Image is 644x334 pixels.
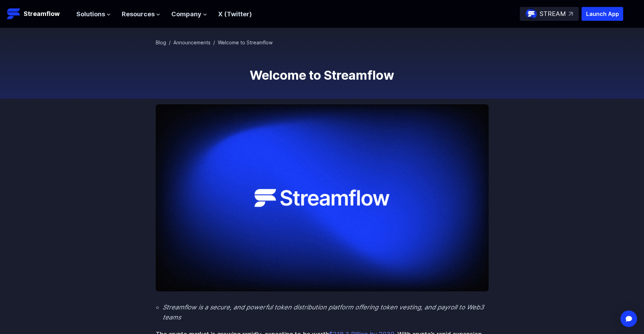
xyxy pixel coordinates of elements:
span: Welcome to Streamflow [218,39,273,45]
a: X (Twitter) [218,10,252,18]
img: Welcome to Streamflow [156,104,489,291]
h1: Welcome to Streamflow [156,68,489,82]
p: STREAM [540,9,566,19]
a: Announcements [173,39,211,45]
span: Solutions [76,9,105,19]
button: Company [171,9,207,19]
a: STREAM [520,7,579,21]
div: Open Intercom Messenger [620,310,637,327]
a: Blog [156,39,166,45]
span: / [213,39,215,45]
img: top-right-arrow.svg [569,12,573,16]
img: streamflow-logo-circle.png [526,8,537,19]
em: Streamflow is a secure, and powerful token distribution platform offering token vesting, and payr... [163,304,484,321]
button: Launch App [582,7,623,21]
button: Solutions [76,9,111,19]
button: Resources [122,9,160,19]
img: Streamflow Logo [7,7,21,21]
p: Streamflow [24,9,60,19]
a: Streamflow [7,7,69,21]
span: / [169,39,171,45]
span: Resources [122,9,155,19]
span: Company [171,9,201,19]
